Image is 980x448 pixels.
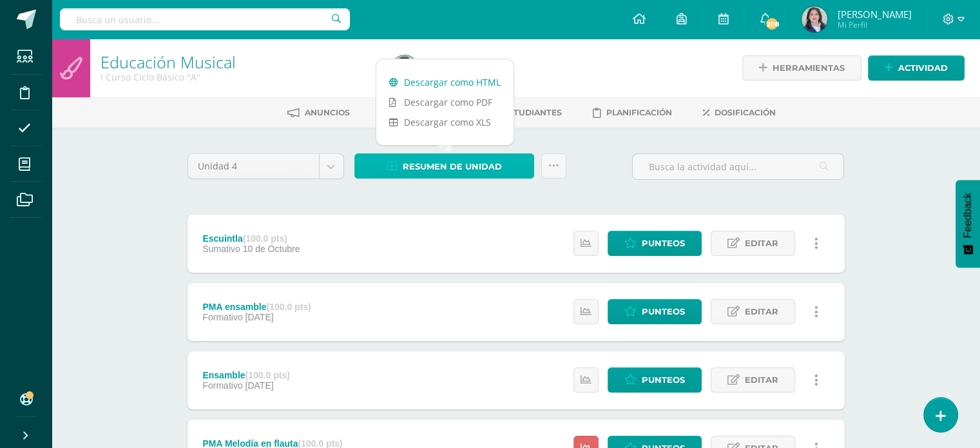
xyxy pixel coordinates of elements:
[745,231,778,255] span: Editar
[608,367,702,393] a: Punteos
[642,231,685,255] span: Punteos
[745,300,778,324] span: Editar
[202,380,242,391] span: Formativo
[245,312,274,322] span: [DATE]
[245,370,290,380] strong: (100.0 pts)
[202,244,240,254] span: Sumativo
[354,153,534,179] a: Resumen de unidad
[608,299,702,324] a: Punteos
[376,92,514,112] a: Descargar como PDF
[101,71,376,83] div: I Curso Ciclo Básico 'A'
[642,368,685,392] span: Punteos
[606,108,672,117] span: Planificación
[202,233,300,244] div: Escuintla
[593,102,672,123] a: Planificación
[633,154,843,179] input: Busca la actividad aquí...
[243,233,287,244] strong: (100.0 pts)
[202,302,311,312] div: PMA ensamble
[956,180,980,268] button: Feedback - Mostrar encuesta
[392,55,418,81] img: b10d14ec040a32e6b6549447acb4e67d.png
[802,6,827,32] img: 76910bec831e7b1d48aa6c002559430a.png
[715,108,776,117] span: Dosificación
[745,368,778,392] span: Editar
[198,154,309,179] span: Unidad 4
[742,55,861,81] a: Herramientas
[837,8,911,21] span: [PERSON_NAME]
[765,17,779,31] span: 208
[287,102,350,123] a: Anuncios
[188,154,343,179] a: Unidad 4
[376,112,514,132] a: Descargar como XLS
[703,102,776,123] a: Dosificación
[101,51,236,73] a: Educación Musical
[305,108,350,117] span: Anuncios
[202,312,242,322] span: Formativo
[608,231,702,256] a: Punteos
[642,300,685,324] span: Punteos
[266,302,311,312] strong: (100.0 pts)
[503,108,562,117] span: Estudiantes
[245,380,274,391] span: [DATE]
[773,56,845,80] span: Herramientas
[243,244,300,254] span: 10 de Octubre
[868,55,965,81] a: Actividad
[403,155,502,179] span: Resumen de unidad
[962,193,974,238] span: Feedback
[485,102,562,123] a: Estudiantes
[837,19,911,30] span: Mi Perfil
[101,53,376,71] h1: Educación Musical
[60,8,350,30] input: Busca un usuario...
[376,72,514,92] a: Descargar como HTML
[898,56,948,80] span: Actividad
[202,370,289,380] div: Ensamble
